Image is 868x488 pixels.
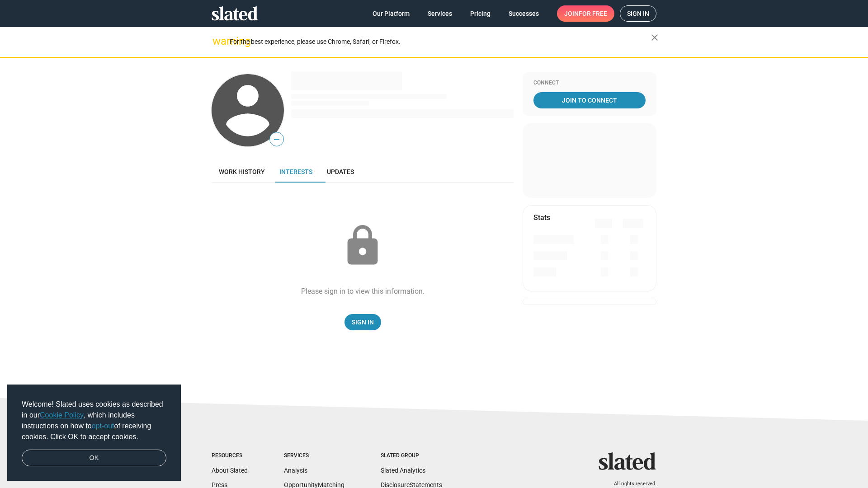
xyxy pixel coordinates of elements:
div: Slated Group [381,452,442,460]
a: Analysis [284,467,307,474]
mat-icon: lock [340,223,385,268]
span: Join To Connect [535,92,644,108]
div: Services [284,452,344,460]
div: Resources [212,452,248,460]
mat-icon: warning [212,36,223,47]
span: Join [564,5,607,22]
a: Our Platform [365,5,417,22]
span: Sign In [352,314,374,330]
span: Updates [327,168,354,175]
span: Welcome! Slated uses cookies as described in our , which includes instructions on how to of recei... [22,399,166,442]
a: Cookie Policy [40,411,84,419]
span: Successes [509,5,539,22]
span: — [270,134,283,145]
mat-card-title: Stats [533,213,550,222]
a: Interests [272,161,320,183]
a: Services [420,5,459,22]
a: Sign in [620,5,656,22]
a: Join To Connect [533,92,646,108]
span: Sign in [627,6,649,21]
span: Pricing [470,5,491,22]
span: for free [579,5,607,22]
div: Connect [533,80,646,87]
a: Work history [212,161,272,183]
span: Our Platform [373,5,410,22]
span: Services [428,5,452,22]
a: About Slated [212,467,248,474]
a: Updates [320,161,361,183]
a: Successes [501,5,546,22]
a: opt-out [92,422,114,430]
span: Interests [279,168,312,175]
a: Joinfor free [557,5,614,22]
a: Slated Analytics [381,467,425,474]
a: Sign In [344,314,381,330]
a: dismiss cookie message [22,450,166,467]
div: For the best experience, please use Chrome, Safari, or Firefox. [230,36,651,48]
div: cookieconsent [7,385,181,481]
div: Please sign in to view this information. [301,286,425,296]
mat-icon: close [649,32,660,43]
a: Pricing [463,5,498,22]
span: Work history [219,168,265,175]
